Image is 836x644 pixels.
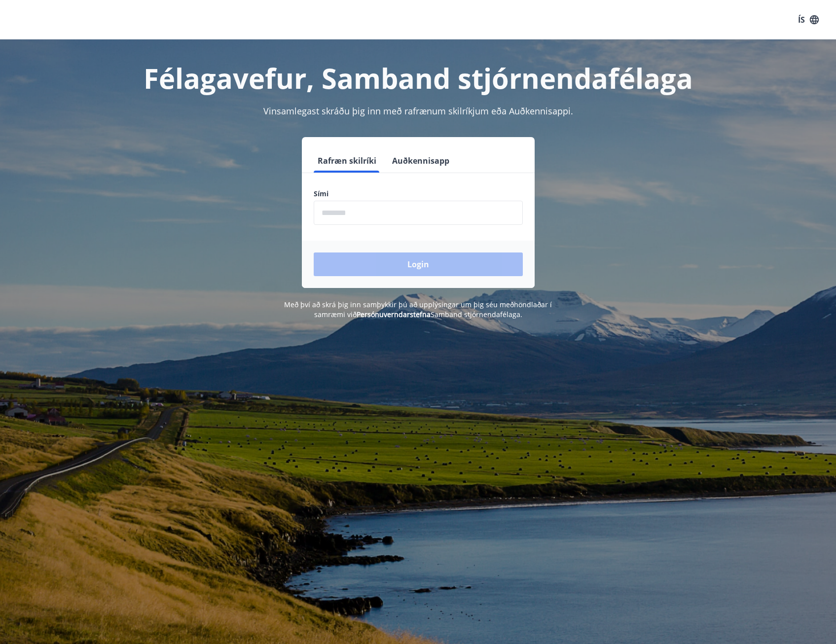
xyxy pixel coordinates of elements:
span: Vinsamlegast skráðu þig inn með rafrænum skilríkjum eða Auðkennisappi. [263,105,573,117]
a: Persónuverndarstefna [357,310,431,319]
label: Sími [314,189,523,199]
h1: Félagavefur, Samband stjórnendafélaga [75,59,762,97]
span: Með því að skrá þig inn samþykkir þú að upplýsingar um þig séu meðhöndlaðar í samræmi við Samband... [284,300,552,319]
button: Rafræn skilríki [314,149,380,173]
button: Auðkennisapp [388,149,453,173]
button: ÍS [793,11,824,29]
